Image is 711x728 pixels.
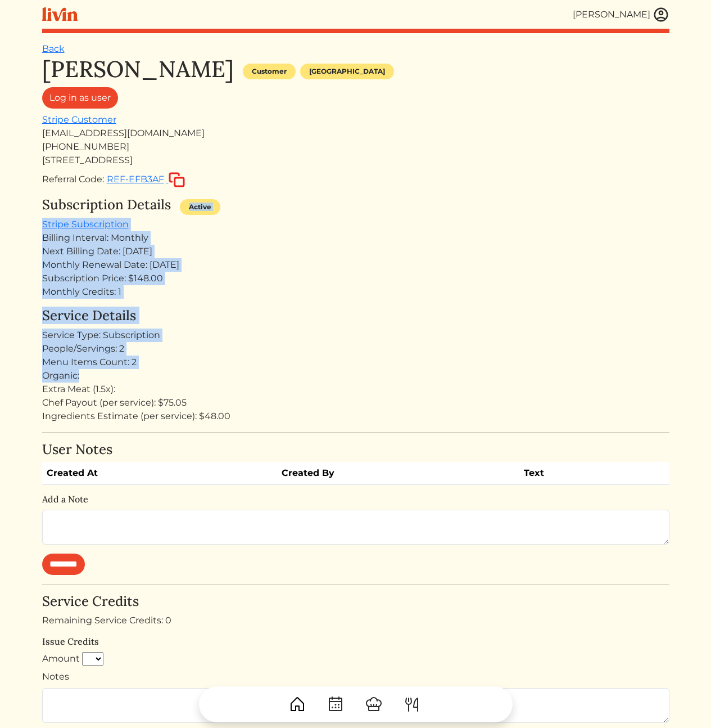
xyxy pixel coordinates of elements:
div: [GEOGRAPHIC_DATA] [300,64,394,79]
div: Active [180,199,220,215]
img: House-9bf13187bcbb5817f509fe5e7408150f90897510c4275e13d0d5fca38e0b5951.svg [288,695,306,713]
th: Text [519,462,634,485]
h6: Issue Credits [42,636,669,647]
div: People/Servings: 2 [42,342,669,356]
div: [EMAIL_ADDRESS][DOMAIN_NAME] [42,127,669,140]
div: Extra Meat (1.5x): [42,383,669,396]
a: Back [42,43,65,54]
div: Billing Interval: Monthly [42,231,669,245]
div: Remaining Service Credits: 0 [42,614,669,627]
div: Customer [243,64,296,79]
button: REF-EFB3AF [106,172,185,188]
h4: User Notes [42,442,669,458]
h4: Service Details [42,308,669,324]
div: Monthly Renewal Date: [DATE] [42,258,669,272]
div: Chef Payout (per service): $75.05 [42,396,669,410]
th: Created By [277,462,519,485]
img: copy-c88c4d5ff2289bbd861d3078f624592c1430c12286b036973db34a3c10e19d95.svg [169,172,185,187]
a: Stripe Subscription [42,219,129,230]
label: Amount [42,652,80,666]
h4: Subscription Details [42,197,171,213]
img: CalendarDots-5bcf9d9080389f2a281d69619e1c85352834be518fbc73d9501aef674afc0d57.svg [327,695,345,713]
img: livin-logo-a0d97d1a881af30f6274990eb6222085a2533c92bbd1e4f22c21b4f0d0e3210c.svg [42,7,78,21]
img: user_account-e6e16d2ec92f44fc35f99ef0dc9cddf60790bfa021a6ecb1c896eb5d2907b31c.svg [653,6,669,23]
h1: [PERSON_NAME] [42,56,234,83]
th: Created At [42,462,278,485]
label: Notes [42,670,69,684]
div: Subscription Price: $148.00 [42,272,669,285]
span: Referral Code: [42,174,104,185]
img: ChefHat-a374fb509e4f37eb0702ca99f5f64f3b6956810f32a249b33092029f8484b388.svg [365,695,383,713]
div: [STREET_ADDRESS] [42,154,669,167]
a: Log in as user [42,87,118,109]
div: Organic: [42,369,669,383]
div: Menu Items Count: 2 [42,356,669,369]
div: [PHONE_NUMBER] [42,140,669,154]
h4: Service Credits [42,594,669,610]
div: Monthly Credits: 1 [42,285,669,299]
div: Next Billing Date: [DATE] [42,245,669,258]
span: REF-EFB3AF [107,174,164,185]
img: ForkKnife-55491504ffdb50bab0c1e09e7649658475375261d09fd45db06cec23bce548bf.svg [403,695,421,713]
div: Service Type: Subscription [42,329,669,342]
h6: Add a Note [42,494,669,505]
div: [PERSON_NAME] [573,8,650,21]
div: Ingredients Estimate (per service): $48.00 [42,410,669,423]
a: Stripe Customer [42,114,116,125]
